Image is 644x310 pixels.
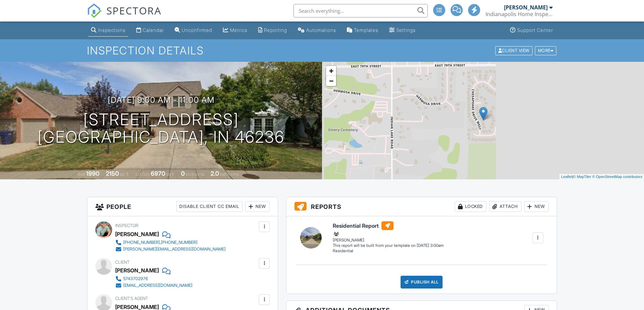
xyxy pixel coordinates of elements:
div: This report will be built from your template on [DATE] 3:00am [333,243,444,248]
div: [PERSON_NAME] [333,231,444,243]
a: Reporting [256,24,290,37]
div: Automations [306,27,336,33]
span: sq. ft. [120,172,129,177]
h6: Residential Report [333,221,444,230]
div: Residential [333,248,444,254]
div: 0 [181,170,185,177]
div: [PERSON_NAME] [504,4,548,11]
span: Built [78,172,85,177]
a: Zoom in [326,66,336,76]
span: SPECTORA [106,3,162,17]
a: 5743702976 [115,275,192,282]
a: [PERSON_NAME][EMAIL_ADDRESS][DOMAIN_NAME] [115,246,226,253]
a: [PHONE_NUMBER],[PHONE_NUMBER] [115,239,226,246]
div: More [535,46,557,55]
a: Zoom out [326,76,336,86]
div: 5743702976 [123,276,148,281]
div: [PERSON_NAME][EMAIL_ADDRESS][DOMAIN_NAME] [123,247,226,252]
a: © OpenStreetMap contributors [592,175,642,179]
img: The Best Home Inspection Software - Spectora [87,3,102,18]
a: Metrics [220,24,250,37]
h3: [DATE] 9:00 am - 11:00 am [108,95,215,104]
div: Disable Client CC Email [176,201,242,212]
div: Calendar [143,27,164,33]
div: 2.0 [211,170,219,177]
div: Unconfirmed [182,27,212,33]
div: [PERSON_NAME] [115,265,159,275]
a: Client View [495,48,534,53]
div: Metrics [230,27,247,33]
div: Settings [396,27,416,33]
div: Publish All [401,276,443,289]
div: Inspections [98,27,126,33]
h3: Reports [286,197,557,216]
span: Inspector [115,223,138,228]
span: bedrooms [186,172,204,177]
div: Attach [489,201,521,212]
h3: People [87,197,278,216]
div: [EMAIL_ADDRESS][DOMAIN_NAME] [123,283,192,288]
div: New [245,201,270,212]
a: [EMAIL_ADDRESS][DOMAIN_NAME] [115,282,192,289]
div: Indianapolis Home Inspections [486,11,553,17]
a: Templates [344,24,381,37]
a: Settings [386,24,418,37]
div: New [524,201,549,212]
span: sq.ft. [166,172,175,177]
span: bathrooms [220,172,239,177]
div: Locked [455,201,487,212]
a: SPECTORA [87,9,162,23]
a: Unconfirmed [172,24,215,37]
a: Inspections [88,24,128,37]
h1: Inspection Details [87,45,557,56]
span: Client's Agent [115,296,148,301]
a: Calendar [134,24,167,37]
div: [PERSON_NAME] [115,229,159,239]
div: 6970 [151,170,165,177]
div: Client View [495,46,533,55]
input: Search everything... [293,4,428,17]
div: Templates [354,27,378,33]
a: Automations (Advanced) [295,24,339,37]
a: © MapTiler [573,175,591,179]
div: 1990 [86,170,99,177]
span: Client [115,260,130,265]
a: Support Center [507,24,556,37]
div: Support Center [517,27,553,33]
h1: [STREET_ADDRESS] [GEOGRAPHIC_DATA], IN 46236 [38,111,284,146]
div: | [559,174,644,180]
div: Reporting [264,27,287,33]
div: [PHONE_NUMBER],[PHONE_NUMBER] [123,240,197,245]
div: 2150 [106,170,119,177]
span: Lot Size [136,172,150,177]
a: Leaflet [561,175,572,179]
